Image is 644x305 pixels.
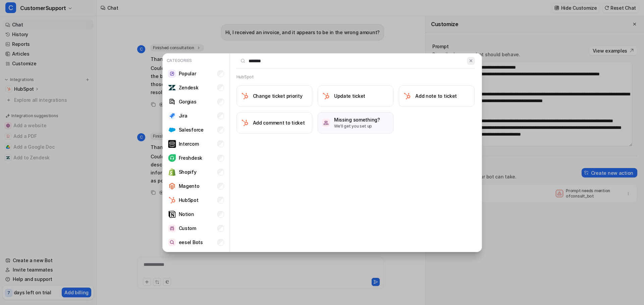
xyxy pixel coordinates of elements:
p: We'll get you set up [334,123,380,129]
div: You’ll get replies here and in your email: ✉️ [11,76,105,102]
button: Add note to ticketAdd note to ticket [399,85,475,107]
p: Freshdesk [179,154,202,161]
h3: Add comment to ticket [253,119,305,126]
button: Add comment to ticketAdd comment to ticket [236,112,312,134]
p: Gorgias [179,98,197,105]
button: /missing-somethingMissing something?We'll get you set up [318,112,393,134]
h3: Add note to ticket [415,92,457,99]
b: [EMAIL_ADDRESS][DOMAIN_NAME] [11,89,64,101]
h1: Operator [33,6,56,11]
p: Salesforce [179,126,204,133]
div: Mark says… [5,39,129,72]
div: You’ll get replies here and in your email:✉️[EMAIL_ADDRESS][DOMAIN_NAME]Our usual reply time🕒1 da... [5,72,110,123]
button: Start recording [43,219,48,225]
p: Shopify [179,168,197,175]
p: Intercom [179,140,199,147]
p: Popular [179,70,196,77]
img: Add comment to ticket [241,119,249,127]
p: Categories [165,56,227,65]
button: Gif picker [21,219,26,225]
button: Change ticket priorityChange ticket priority [236,85,312,107]
button: Upload attachment [32,219,37,225]
div: Operator says… [5,72,129,137]
h3: Update ticket [334,92,365,99]
img: Add note to ticket [403,92,411,100]
img: Change ticket priority [241,92,249,100]
button: Home [105,3,118,15]
button: go back [4,3,17,15]
p: Zendesk [179,84,199,91]
p: Custom [179,225,196,232]
div: Operator • 1h ago [11,124,48,128]
p: Magento [179,182,200,189]
textarea: Message… [6,205,128,217]
h2: HubSpot [236,74,254,80]
h3: Change ticket priority [253,92,303,99]
div: Hi, related to pricing, how do you define an "interaction". Wondering both for email and for chat [30,43,123,62]
p: Jira [179,112,187,119]
button: Send a message… [115,217,126,227]
h3: Missing something? [334,116,380,123]
b: 1 day [16,112,31,118]
p: Notion [179,211,194,218]
div: Our usual reply time 🕒 [11,105,105,118]
div: Hi, related to pricing, how do you define an "interaction". Wondering both for email and for chat [24,39,129,66]
div: Close [118,3,130,15]
button: Emoji picker [10,219,16,225]
img: Update ticket [322,92,330,100]
p: HubSpot [179,197,199,204]
img: Profile image for Operator [19,4,30,14]
p: eesel Bots [179,239,203,246]
button: Update ticketUpdate ticket [318,85,393,107]
img: /missing-something [322,119,330,127]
